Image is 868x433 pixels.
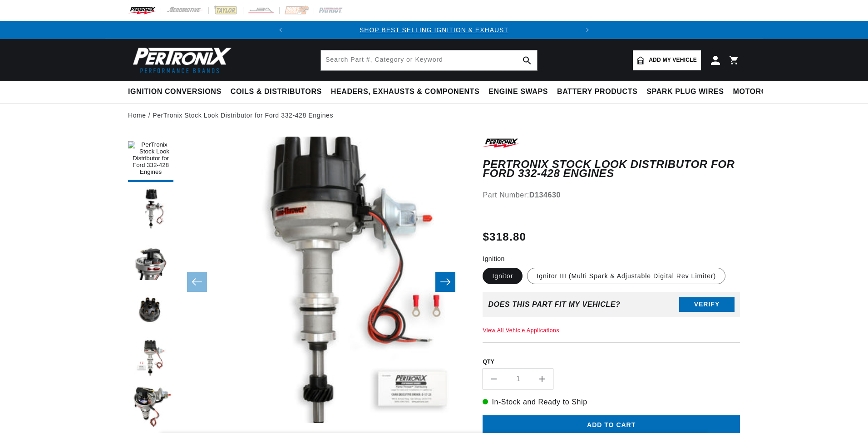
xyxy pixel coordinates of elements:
span: Motorcycle [733,87,787,97]
span: $318.80 [483,229,526,245]
button: Load image 6 in gallery view [128,386,173,432]
button: Verify [679,297,735,312]
button: Load image 2 in gallery view [128,187,173,232]
nav: breadcrumbs [128,110,740,120]
button: Load image 4 in gallery view [128,286,173,332]
a: PerTronix Stock Look Distributor for Ford 332-428 Engines [153,110,333,120]
label: QTY [483,358,740,366]
summary: Engine Swaps [484,81,552,103]
summary: Ignition Conversions [128,81,226,103]
span: Ignition Conversions [128,87,222,97]
a: Add my vehicle [633,50,701,70]
slideshow-component: Translation missing: en.sections.announcements.announcement_bar [105,21,763,39]
span: Coils & Distributors [231,87,322,97]
button: Load image 5 in gallery view [128,336,173,382]
span: Battery Products [557,87,637,97]
p: In-Stock and Ready to Ship [483,396,740,408]
a: SHOP BEST SELLING IGNITION & EXHAUST [360,26,508,34]
div: 1 of 2 [290,25,578,35]
a: Home [128,110,146,120]
h1: PerTronix Stock Look Distributor for Ford 332-428 Engines [483,160,740,178]
summary: Coils & Distributors [226,81,326,103]
button: Slide left [187,272,207,292]
button: Load image 3 in gallery view [128,236,173,282]
span: Engine Swaps [488,87,548,97]
summary: Headers, Exhausts & Components [326,81,484,103]
div: Part Number: [483,189,740,201]
label: Ignitor [483,268,523,284]
button: Translation missing: en.sections.announcements.next_announcement [578,21,597,39]
button: Translation missing: en.sections.announcements.previous_announcement [271,21,290,39]
span: Headers, Exhausts & Components [331,87,479,97]
summary: Motorcycle [729,81,792,103]
strong: D134630 [529,191,561,199]
label: Ignitor III (Multi Spark & Adjustable Digital Rev Limiter) [527,268,725,284]
input: Search Part #, Category or Keyword [321,50,537,70]
div: Does This part fit My vehicle? [488,300,620,309]
summary: Spark Plug Wires [642,81,728,103]
media-gallery: Gallery Viewer [128,137,464,428]
img: Pertronix [128,44,232,76]
span: Add my vehicle [649,56,697,64]
button: Load image 1 in gallery view [128,137,173,182]
legend: Ignition [483,254,505,264]
button: Slide right [435,272,455,292]
span: Spark Plug Wires [646,87,724,97]
summary: Battery Products [552,81,642,103]
button: search button [517,50,537,70]
div: Announcement [290,25,578,35]
a: View All Vehicle Applications [483,327,559,334]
